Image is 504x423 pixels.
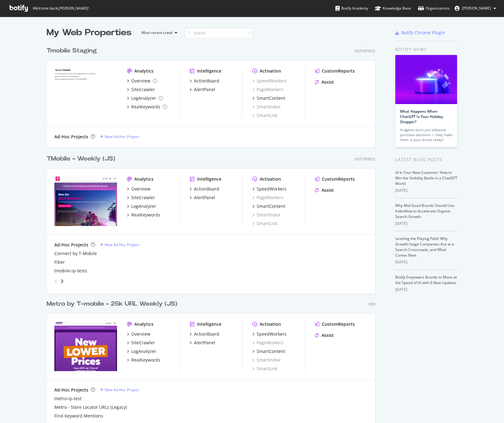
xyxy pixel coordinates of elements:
div: New Ad-Hoc Project [105,242,139,247]
a: LogAnalyzer [127,348,156,354]
a: AlertPanel [190,195,215,201]
div: PageWorkers [252,86,283,93]
a: CustomReports [315,176,355,182]
a: PageWorkers [252,195,283,201]
a: Metro by T-mobile - 25k URL Weekly (JS) [47,299,180,308]
div: ActionBoard [194,331,219,337]
div: My Web Properties [47,27,132,39]
a: RealKeywords [127,357,160,363]
div: TMobile - Weekly (JS) [47,154,115,163]
div: angle-left [52,276,60,286]
a: SmartLink [252,112,277,119]
img: metrobyt-mobile.com [54,321,117,371]
a: SmartContent [252,95,285,101]
a: SmartLink [252,366,277,372]
a: ActionBoard [190,78,219,84]
div: Enterprise [355,48,376,54]
a: tmobile-ip-tests [54,268,87,274]
div: [DATE] [395,287,457,292]
div: Organizations [418,5,450,11]
a: Leveling the Playing Field: Why Growth-Stage Companies Are at a Search Crossroads, and What Comes... [395,236,454,258]
div: metro-ip-test [54,396,82,402]
div: Most recent crawl [141,31,172,35]
a: SiteCrawler [127,195,155,201]
a: What Happens When ChatGPT Is Your Holiday Shopper? [400,109,443,124]
div: SmartContent [257,348,285,354]
a: CustomReports [315,68,355,74]
a: Botify Chrome Plugin [395,30,445,36]
a: SpeedWorkers [252,331,287,337]
div: Botify news [395,46,457,53]
div: LogAnalyzer [131,203,156,209]
a: SmartLink [252,220,277,227]
div: Intelligence [197,321,221,327]
div: Botify Chrome Plugin [401,30,445,36]
div: Assist [321,187,334,193]
div: New Ad-Hoc Project [105,387,139,392]
div: Activation [260,68,281,74]
div: ActionBoard [194,78,219,84]
img: What Happens When ChatGPT Is Your Holiday Shopper? [395,55,457,104]
div: Analytics [134,68,153,74]
div: AlertPanel [194,86,215,93]
a: Overview [127,331,150,337]
div: [DATE] [395,188,457,193]
div: CustomReports [322,321,355,327]
a: LogAnalyzer [127,203,156,209]
div: SmartContent [257,203,285,209]
div: SiteCrawler [131,340,155,346]
a: SmartContent [252,203,285,209]
div: AlertPanel [194,195,215,201]
a: SmartIndex [252,212,280,218]
div: SiteCrawler [131,86,155,93]
a: SmartIndex [252,104,280,110]
a: Metro - Store Locator URLs (Legacy) [54,404,127,410]
div: Activation [260,176,281,182]
div: Assist [321,332,334,338]
a: ActionBoard [190,186,219,192]
a: ActionBoard [190,331,219,337]
a: Overview [127,78,157,84]
a: CustomReports [315,321,355,327]
a: Connect by T-Mobile [54,250,97,257]
a: Overview [127,186,150,192]
a: New Ad-Hoc Project [100,242,139,247]
a: Find Keyword Mentions [54,413,103,419]
a: SiteCrawler [127,86,155,93]
div: AI agents don’t just influence purchase decisions — they make them. Is your brand ready? [400,128,452,142]
div: Metro by T-mobile - 25k URL Weekly (JS) [47,299,177,308]
input: Search [185,27,253,38]
button: Most recent crawl [136,28,180,38]
div: SiteCrawler [131,195,155,201]
a: AlertPanel [190,340,215,346]
div: Activation [260,321,281,327]
div: SpeedWorkers [257,186,287,192]
div: Intelligence [197,176,221,182]
div: Ad-Hoc Projects [54,242,88,248]
div: [DATE] [395,221,457,226]
a: AlertPanel [190,86,215,93]
a: SpeedWorkers [252,186,287,192]
div: Ad-Hoc Projects [54,134,88,140]
a: SmartIndex [252,357,280,363]
div: Tmobile Staging [47,46,97,55]
a: New Ad-Hoc Project [100,387,139,392]
a: Fiber [54,259,65,265]
div: Overview [131,331,150,337]
a: TMobile - Weekly (JS) [47,154,118,163]
div: RealKeywords [131,212,160,218]
div: Knowledge Base [375,5,411,11]
button: [PERSON_NAME] [450,3,501,13]
div: Analytics [134,321,153,327]
div: Analytics [134,176,153,182]
div: Pro [368,302,376,307]
a: SmartContent [252,348,285,354]
div: PageWorkers [252,340,283,346]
